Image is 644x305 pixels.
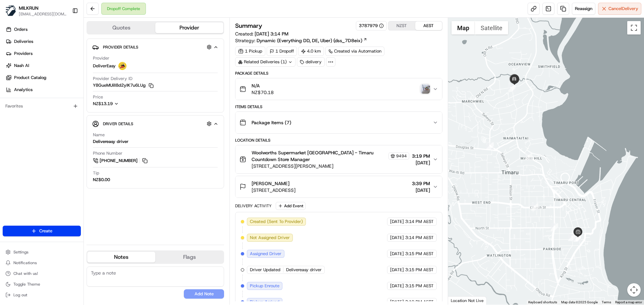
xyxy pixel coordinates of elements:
[155,22,223,33] button: Provider
[276,202,306,210] button: Add Event
[250,235,290,241] span: Not Assigned Driver
[250,219,303,225] span: Created (Sent To Provider)
[388,21,415,30] button: NZST
[252,163,409,169] span: [STREET_ADDRESS][PERSON_NAME]
[405,267,434,273] span: 3:15 PM AEST
[574,234,581,242] div: 6
[235,37,367,44] div: Strategy:
[13,249,29,255] span: Settings
[250,251,281,257] span: Assigned Driver
[250,299,279,305] span: Pickup Arrived
[93,139,128,145] div: Delivereasy driver
[252,187,296,194] span: [STREET_ADDRESS]
[627,21,641,34] button: Toggle fullscreen view
[3,258,81,268] button: Notifications
[412,187,430,194] span: [DATE]
[412,153,430,159] span: 3:19 PM
[568,234,576,241] div: 7
[3,280,81,289] button: Toggle Theme
[93,101,152,107] button: NZ$13.19
[235,176,442,198] button: [PERSON_NAME][STREET_ADDRESS]3:39 PM[DATE]
[155,252,223,262] button: Flags
[235,78,442,100] button: N/ANZ$70.18photo_proof_of_delivery image
[405,219,434,225] span: 3:14 PM AEST
[3,24,84,35] a: Orders
[528,300,557,305] button: Keyboard shortcuts
[250,267,280,273] span: Driver Updated
[93,55,109,61] span: Provider
[13,260,37,265] span: Notifications
[235,138,442,143] div: Location Details
[525,153,532,160] div: 1
[118,62,126,70] img: delivereasy_logo.png
[405,299,434,305] span: 3:19 PM AEST
[3,84,84,95] a: Analytics
[390,267,404,273] span: [DATE]
[396,153,407,159] span: 9494
[3,72,84,83] a: Product Catalog
[93,157,149,164] a: [PHONE_NUMBER]
[252,149,387,163] span: Woolworths Supermarket [GEOGRAPHIC_DATA] - Timaru Countdown Store Manager
[390,299,404,305] span: [DATE]
[14,26,28,32] span: Orders
[14,39,33,45] span: Deliveries
[252,180,289,187] span: [PERSON_NAME]
[3,48,84,59] a: Providers
[252,89,274,96] span: NZ$70.18
[450,296,472,305] img: Google
[103,121,133,127] span: Driver Details
[93,76,132,82] span: Provider Delivery ID
[257,37,362,44] span: Dynamic (Everything DD, DE, Uber) (dss_7D8eix)
[390,219,404,225] span: [DATE]
[235,145,442,173] button: Woolworths Supermarket [GEOGRAPHIC_DATA] - Timaru Countdown Store Manager9494[STREET_ADDRESS][PER...
[627,283,641,297] button: Map camera controls
[255,31,288,37] span: [DATE] 3:14 PM
[100,158,138,164] span: [PHONE_NUMBER]
[93,150,122,156] span: Phone Number
[19,11,67,17] button: [EMAIL_ADDRESS][DOMAIN_NAME]
[451,21,475,34] button: Show street map
[531,203,538,211] div: 8
[598,3,641,15] button: CancelDelivery
[405,235,434,241] span: 3:14 PM AEST
[14,75,46,81] span: Product Catalog
[3,290,81,300] button: Log out
[14,87,33,93] span: Analytics
[87,22,155,33] button: Quotes
[3,226,81,236] button: Create
[359,23,384,29] button: 3787979
[3,269,81,278] button: Chat with us!
[257,37,367,44] a: Dynamic (Everything DD, DE, Uber) (dss_7D8eix)
[93,170,99,176] span: Tip
[3,36,84,47] a: Deliveries
[93,101,113,106] span: NZ$13.19
[19,5,39,11] span: MILKRUN
[602,300,611,304] a: Terms (opens in new tab)
[286,267,322,273] span: Delivereasy driver
[267,47,297,56] div: 1 Dropoff
[448,296,487,305] div: Location Not Live
[93,177,110,183] div: NZ$0.00
[13,292,27,298] span: Log out
[412,180,430,187] span: 3:39 PM
[3,247,81,257] button: Settings
[235,203,272,209] div: Delivery Activity
[325,47,384,56] a: Created via Automation
[297,57,325,67] div: delivery
[298,47,324,56] div: 4.0 km
[572,3,595,15] button: Reassign
[5,5,16,16] img: MILKRUN
[608,6,638,12] span: Cancel Delivery
[405,251,434,257] span: 3:15 PM AEST
[250,283,279,289] span: Pickup Enroute
[87,252,155,262] button: Notes
[93,82,154,88] button: Y8GueMUilI8d2yIK7u6LUg
[415,21,442,30] button: AEST
[103,45,138,50] span: Provider Details
[13,282,40,287] span: Toggle Theme
[615,300,642,304] a: Report a map error
[421,84,430,94] img: photo_proof_of_delivery image
[475,21,508,34] button: Show satellite imagery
